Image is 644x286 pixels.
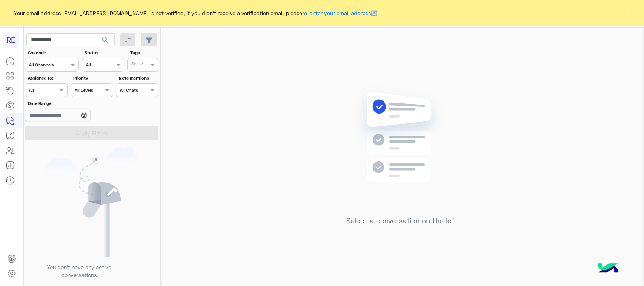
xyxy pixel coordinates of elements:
button: search [96,33,115,49]
label: Date Range [28,100,112,107]
label: Tags [130,49,158,56]
div: RE [3,32,19,48]
p: You don’t have any active conversations [41,263,117,279]
button: Apply Filters [25,126,158,140]
label: Priority [73,75,112,81]
label: Channel: [28,49,78,56]
label: Status [85,49,123,56]
h5: Select a conversation on the left [347,217,458,225]
img: no messages [348,86,457,211]
span: Your email address [EMAIL_ADDRESS][DOMAIN_NAME] is not verified, if you didn't receive a verifica... [14,9,378,17]
span: search [101,35,110,45]
label: Note mentions [119,75,158,81]
label: Assigned to: [28,75,67,81]
button: × [625,9,633,17]
div: Select [130,60,145,69]
img: empty users [44,147,139,257]
img: hulul-logo.png [595,256,621,282]
a: re-enter your email address [303,10,371,16]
